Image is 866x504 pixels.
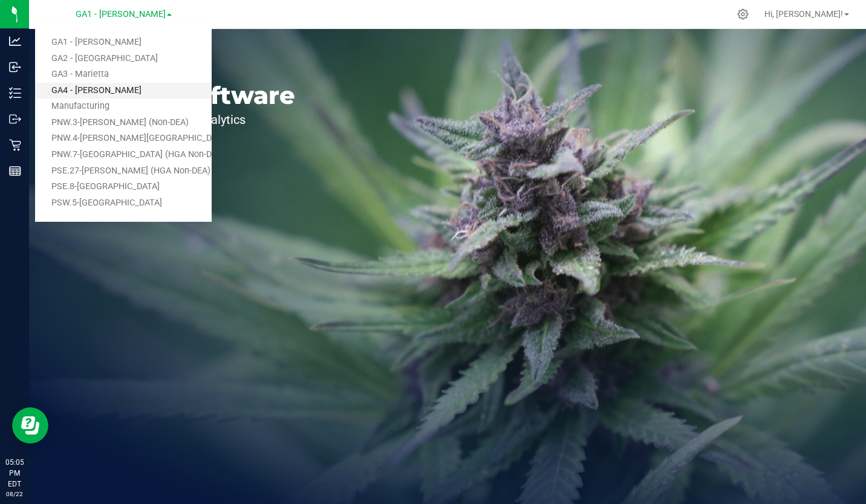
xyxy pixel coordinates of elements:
[35,179,212,195] a: PSE.8-[GEOGRAPHIC_DATA]
[5,457,24,489] p: 05:05 PM EDT
[35,66,212,83] a: GA3 - Marietta
[35,99,212,115] a: Manufacturing
[9,165,21,177] inline-svg: Reports
[9,113,21,125] inline-svg: Outbound
[9,87,21,99] inline-svg: Inventory
[35,131,212,147] a: PNW.4-[PERSON_NAME][GEOGRAPHIC_DATA] (AAH Non-DEA)
[76,9,166,19] span: GA1 - [PERSON_NAME]
[35,34,212,51] a: GA1 - [PERSON_NAME]
[9,35,21,47] inline-svg: Analytics
[35,147,212,163] a: PNW.7-[GEOGRAPHIC_DATA] (HGA Non-DEA)
[5,489,24,499] p: 08/22
[35,163,212,179] a: PSE.27-[PERSON_NAME] (HGA Non-DEA)
[35,115,212,131] a: PNW.3-[PERSON_NAME] (Non-DEA)
[735,8,750,20] div: Manage settings
[12,407,48,444] iframe: Resource center
[9,61,21,73] inline-svg: Inbound
[764,9,843,19] span: Hi, [PERSON_NAME]!
[35,83,212,99] a: GA4 - [PERSON_NAME]
[35,51,212,67] a: GA2 - [GEOGRAPHIC_DATA]
[35,195,212,212] a: PSW.5-[GEOGRAPHIC_DATA]
[9,139,21,151] inline-svg: Retail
